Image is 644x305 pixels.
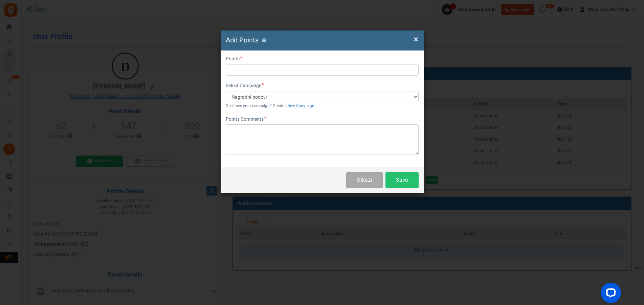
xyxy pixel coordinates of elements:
label: Points [226,56,242,62]
a: New Campaign [287,103,314,109]
span: Add Points [226,35,259,45]
span: × [414,33,418,46]
button: Otkaži [346,172,382,188]
button: Save [385,172,419,188]
button: ? [262,38,266,43]
small: Can't see your campaign? Create a [226,103,314,109]
label: Points Comments [226,116,266,123]
label: Select Campaign [226,82,264,89]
